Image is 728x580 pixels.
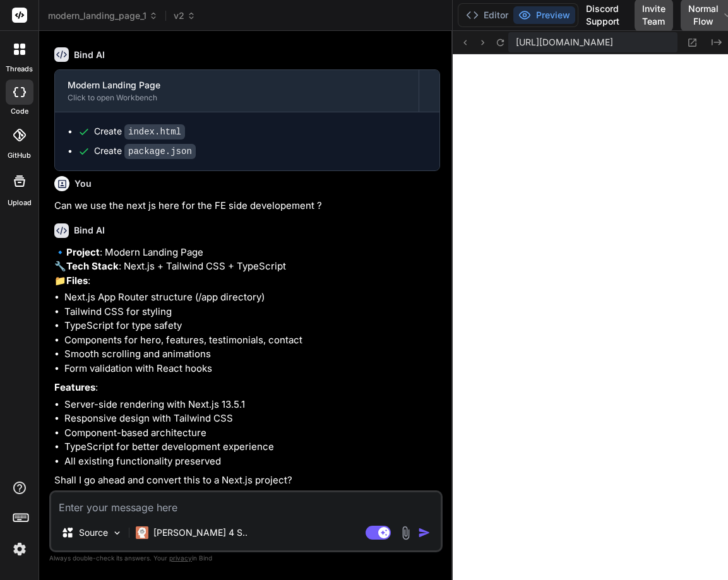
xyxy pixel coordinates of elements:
[112,528,122,538] img: Pick Models
[64,362,440,376] li: Form validation with React hooks
[64,319,440,333] li: TypeScript for type safety
[94,145,196,158] div: Create
[68,79,406,92] div: Modern Landing Page
[79,526,108,539] p: Source
[64,426,440,441] li: Component-based architecture
[64,398,440,412] li: Server-side rendering with Next.js 13.5.1
[688,3,719,28] span: Normal Flow
[54,473,440,488] p: Shall I go ahead and convert this to a Next.js project?
[11,106,28,117] label: code
[74,224,105,237] h6: Bind AI
[153,526,248,539] p: [PERSON_NAME] 4 S..
[174,9,196,22] span: v2
[64,411,440,426] li: Responsive design with Tailwind CSS
[9,538,30,560] img: settings
[54,381,440,395] p: :
[48,9,158,22] span: modern_landing_page_1
[54,381,95,393] strong: Features
[8,198,32,208] label: Upload
[54,199,440,213] p: Can we use the next js here for the FE side developement ?
[516,36,613,49] span: [URL][DOMAIN_NAME]
[418,526,431,539] img: icon
[74,49,105,61] h6: Bind AI
[169,554,192,562] span: privacy
[64,440,440,454] li: TypeScript for better development experience
[461,6,513,24] button: Editor
[64,333,440,348] li: Components for hero, features, testimonials, contact
[136,526,148,539] img: Claude 4 Sonnet
[66,260,119,272] strong: Tech Stack
[55,70,419,112] button: Modern Landing PageClick to open Workbench
[124,124,185,139] code: index.html
[398,526,413,540] img: attachment
[124,144,196,159] code: package.json
[513,6,575,24] button: Preview
[68,93,406,103] div: Click to open Workbench
[54,246,440,288] p: 🔹 : Modern Landing Page 🔧 : Next.js + Tailwind CSS + TypeScript 📁 :
[49,552,443,564] p: Always double-check its answers. Your in Bind
[75,177,92,190] h6: You
[64,305,440,319] li: Tailwind CSS for styling
[64,347,440,362] li: Smooth scrolling and animations
[8,150,31,161] label: GitHub
[6,64,33,74] label: threads
[64,290,440,305] li: Next.js App Router structure (/app directory)
[64,454,440,469] li: All existing functionality preserved
[66,246,100,258] strong: Project
[94,125,185,138] div: Create
[66,275,88,287] strong: Files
